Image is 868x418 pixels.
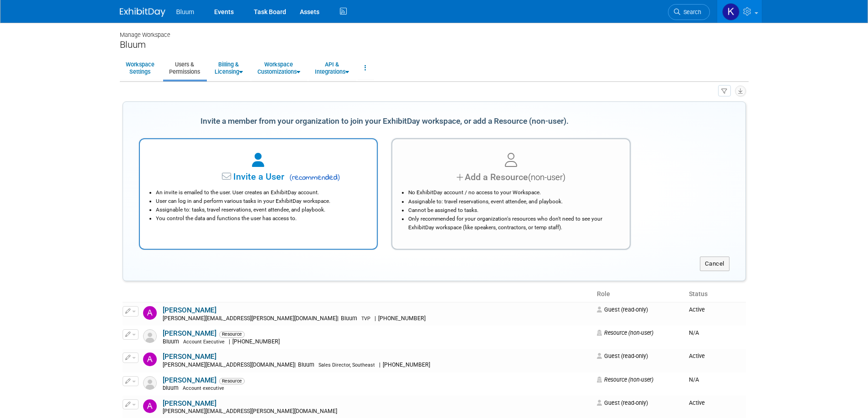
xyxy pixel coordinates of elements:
img: ExhibitDay [120,8,165,17]
span: Resource (non-user) [597,376,653,383]
span: Bluum [176,8,195,15]
a: [PERSON_NAME] [163,399,216,408]
span: Bluum [296,362,317,368]
img: Kellie Noller [722,3,740,20]
button: Cancel [700,257,729,271]
span: TVP [361,316,370,322]
a: WorkspaceCustomizations [252,57,306,79]
th: Role [593,287,685,302]
span: Bluum [163,338,182,345]
li: No ExhibitDay account / no access to your Workspace. [408,188,618,197]
span: Active [689,353,705,359]
span: [PHONE_NUMBER] [376,315,428,322]
span: Guest (read-only) [597,306,648,313]
li: Only recommended for your organization's resources who don't need to see your ExhibitDay workspac... [408,215,618,232]
span: Resource [219,331,245,337]
img: Aaron Cole [143,306,157,320]
span: | [294,362,296,368]
span: Active [689,399,705,406]
li: Assignable to: travel reservations, event attendee, and playbook. [408,197,618,206]
div: Bluum [120,39,749,50]
a: API &Integrations [309,57,355,79]
a: Billing &Licensing [209,57,249,79]
li: User can log in and perform various tasks in your ExhibitDay workspace. [156,197,366,206]
span: Bluum [339,315,360,322]
span: Active [689,306,705,313]
span: [PHONE_NUMBER] [230,338,282,345]
li: Assignable to: tasks, travel reservations, event attendee, and playbook. [156,206,366,214]
a: Users &Permissions [163,57,206,79]
li: An invite is emailed to the user. User creates an ExhibitDay account. [156,188,366,197]
span: N/A [689,376,699,383]
a: [PERSON_NAME] [163,329,216,337]
span: | [229,338,230,345]
span: Invite a User [176,171,284,182]
span: Resource [219,378,245,384]
img: Resource [143,329,157,343]
div: Invite a member from your organization to join your ExhibitDay workspace, or add a Resource (non-... [139,111,631,131]
span: Guest (read-only) [597,399,648,406]
span: [PHONE_NUMBER] [380,362,433,368]
span: Resource (non-user) [597,329,653,336]
img: Alex Dirkx [143,399,157,413]
span: N/A [689,329,699,336]
span: Sales Director, Southeast [318,362,375,368]
a: [PERSON_NAME] [163,376,216,384]
th: Status [685,287,745,302]
span: ( [289,173,292,181]
span: Search [680,9,701,15]
span: bluum [163,385,181,391]
span: ) [338,173,340,181]
div: [PERSON_NAME][EMAIL_ADDRESS][PERSON_NAME][DOMAIN_NAME] [163,408,591,415]
img: Alan Sherbourne [143,353,157,366]
span: Account Executive [183,339,225,345]
span: | [375,315,376,322]
li: You control the data and functions the user has access to. [156,214,366,223]
span: (non-user) [528,172,565,182]
span: Guest (read-only) [597,353,648,359]
a: WorkspaceSettings [120,57,160,79]
a: [PERSON_NAME] [163,306,216,314]
div: [PERSON_NAME][EMAIL_ADDRESS][PERSON_NAME][DOMAIN_NAME] [163,315,591,322]
img: Resource [143,376,157,390]
li: Cannot be assigned to tasks. [408,206,618,215]
div: Manage Workspace [120,23,749,39]
a: Search [668,4,710,20]
div: Add a Resource [404,171,618,184]
span: recommended [287,172,340,183]
span: Account executive [183,385,224,391]
div: [PERSON_NAME][EMAIL_ADDRESS][DOMAIN_NAME] [163,362,591,369]
a: [PERSON_NAME] [163,353,216,361]
span: | [379,362,380,368]
span: | [337,315,339,322]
